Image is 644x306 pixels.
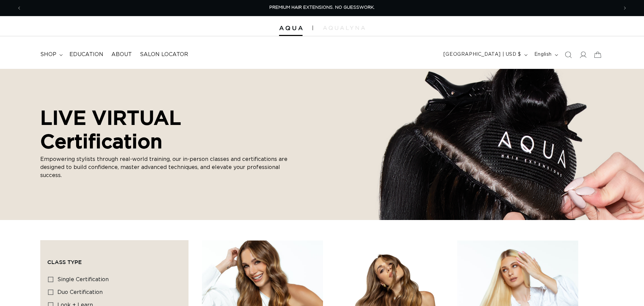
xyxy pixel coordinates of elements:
[136,47,192,62] a: Salon Locator
[65,47,107,62] a: Education
[12,2,26,14] button: Previous announcement
[40,106,295,152] h2: LIVE VIRTUAL Certification
[534,51,552,58] span: English
[40,51,56,58] span: shop
[57,290,103,295] span: duo certification
[443,51,521,58] span: [GEOGRAPHIC_DATA] | USD $
[69,51,103,58] span: Education
[323,26,365,30] img: aqualyna.com
[47,259,82,265] span: Class Type
[140,51,188,58] span: Salon Locator
[36,47,65,62] summary: shop
[618,2,632,14] button: Next announcement
[107,47,136,62] a: About
[269,5,375,10] span: PREMIUM HAIR EXTENSIONS. NO GUESSWORK.
[111,51,132,58] span: About
[47,247,181,271] summary: Class Type (0 selected)
[57,277,109,282] span: single certification
[40,156,295,180] p: Empowering stylists through real-world training, our in-person classes and certifications are des...
[530,48,561,61] button: English
[279,26,303,31] img: Aqua Hair Extensions
[561,47,576,62] summary: Search
[439,48,530,61] button: [GEOGRAPHIC_DATA] | USD $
